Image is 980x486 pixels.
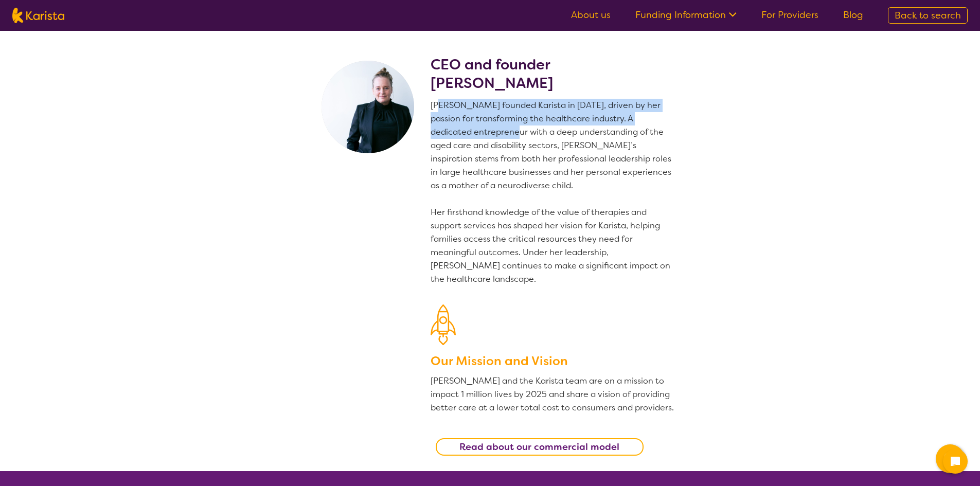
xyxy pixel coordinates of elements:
[843,9,863,21] a: Blog
[459,441,619,453] b: Read about our commercial model
[895,9,961,22] span: Back to search
[936,444,965,473] button: Channel Menu
[12,8,64,23] img: Karista logo
[761,9,818,21] a: For Providers
[431,56,675,93] h2: CEO and founder [PERSON_NAME]
[635,9,737,21] a: Funding Information
[571,9,611,21] a: About us
[431,352,675,370] h3: Our Mission and Vision
[431,304,456,345] img: Our Mission
[431,99,675,286] p: [PERSON_NAME] founded Karista in [DATE], driven by her passion for transforming the healthcare in...
[431,374,675,415] p: [PERSON_NAME] and the Karista team are on a mission to impact 1 million lives by 2025 and share a...
[888,7,968,24] a: Back to search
